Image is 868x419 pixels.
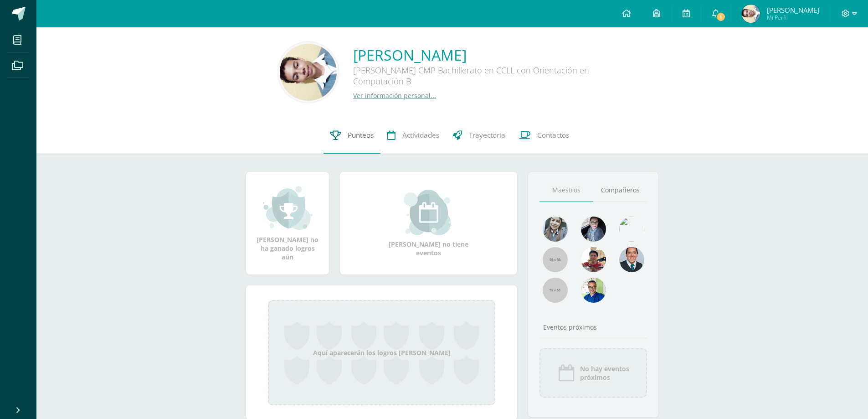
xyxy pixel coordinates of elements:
span: [PERSON_NAME] [767,5,819,15]
a: Maestros [539,179,593,202]
span: No hay eventos próximos [580,364,629,382]
img: 10741f48bcca31577cbcd80b61dad2f3.png [581,278,606,303]
img: 55x55 [543,247,568,272]
span: Contactos [537,130,569,140]
a: Punteos [324,117,380,154]
span: 1 [716,12,726,22]
span: Punteos [348,130,374,140]
img: b8baad08a0802a54ee139394226d2cf3.png [581,217,606,242]
img: 45bd7986b8947ad7e5894cbc9b781108.png [543,217,568,242]
a: Compañeros [593,179,647,202]
a: Ver información personal... [353,91,436,100]
a: Contactos [512,117,576,154]
img: 55x55 [543,278,568,303]
img: 89706c57ef2725daee2eab2f3f13e3ac.png [280,44,337,101]
a: Trayectoria [446,117,512,154]
img: 11152eb22ca3048aebc25a5ecf6973a7.png [581,247,606,272]
img: event_icon.png [557,364,575,382]
a: Actividades [380,117,446,154]
img: c25c8a4a46aeab7e345bf0f34826bacf.png [619,217,644,242]
div: [PERSON_NAME] CMP Bachillerato en CCLL con Orientación en Computación B [353,65,627,91]
div: [PERSON_NAME] no ha ganado logros aún [255,185,320,261]
img: achievement_small.png [263,185,313,231]
div: Eventos próximos [539,323,647,331]
div: Aquí aparecerán los logros [PERSON_NAME] [268,300,495,405]
span: Mi Perfil [767,14,819,21]
a: [PERSON_NAME] [353,45,627,65]
img: event_small.png [404,190,453,235]
img: 0e05097b68e5ed5f7dd6f9503ba2bd59.png [742,5,760,23]
span: Actividades [402,130,439,140]
img: eec80b72a0218df6e1b0c014193c2b59.png [619,247,644,272]
span: Trayectoria [469,130,505,140]
div: [PERSON_NAME] no tiene eventos [383,190,474,257]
